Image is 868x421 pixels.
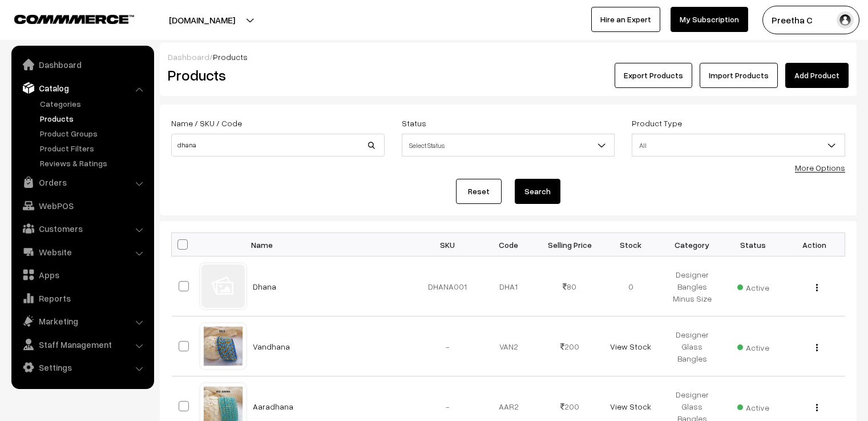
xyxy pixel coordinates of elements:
img: Menu [816,284,818,291]
a: Staff Management [14,334,150,355]
span: Active [737,399,769,414]
a: Product Filters [37,142,150,154]
a: Reset [456,179,502,204]
button: [DOMAIN_NAME] [129,6,275,34]
h2: Products [168,66,383,84]
td: Designer Bangles Minus Size [661,256,722,316]
a: Website [14,242,150,262]
a: Aaradhana [253,402,293,411]
a: Products [37,113,150,125]
th: Action [784,233,845,256]
a: Dashboard [14,54,150,75]
a: Reports [14,288,150,308]
span: Select Status [402,135,615,155]
img: COMMMERCE [14,15,134,23]
a: Dhana [253,282,276,291]
th: Stock [600,233,661,256]
th: SKU [417,233,478,256]
a: Orders [14,172,150,193]
a: Reviews & Ratings [37,157,150,169]
td: 200 [539,316,600,376]
a: Hire an Expert [591,7,660,32]
td: 0 [600,256,661,316]
a: View Stock [610,342,651,351]
a: Product Groups [37,127,150,139]
a: Dashboard [168,52,209,62]
a: COMMMERCE [14,11,114,25]
a: Customers [14,218,150,239]
button: Export Products [615,63,692,88]
a: Add Product [785,63,849,88]
span: Select Status [402,134,615,157]
div: / [168,51,849,63]
a: Settings [14,357,150,378]
a: View Stock [610,402,651,411]
th: Code [478,233,539,256]
span: All [632,135,845,155]
span: Products [213,52,248,62]
td: Designer Glass Bangles [661,316,722,376]
a: Catalog [14,78,150,98]
label: Product Type [632,117,682,129]
a: Categories [37,98,150,110]
img: Menu [816,344,818,351]
th: Name [246,233,417,256]
span: Active [737,339,769,354]
input: Name / SKU / Code [171,134,385,157]
a: My Subscription [671,7,748,32]
td: 80 [539,256,600,316]
label: Status [402,117,426,129]
button: Preetha C [762,6,859,34]
a: WebPOS [14,195,150,216]
td: - [417,316,478,376]
th: Status [722,233,784,256]
td: VAN2 [478,316,539,376]
td: DHANA001 [417,256,478,316]
img: user [837,11,854,29]
td: DHA1 [478,256,539,316]
a: Apps [14,264,150,285]
a: Vandhana [253,342,290,351]
span: Active [737,279,769,294]
button: Search [515,179,560,204]
label: Name / SKU / Code [171,117,242,129]
a: Import Products [700,63,778,88]
a: Marketing [14,311,150,331]
th: Selling Price [539,233,600,256]
span: All [632,134,845,157]
a: More Options [795,163,845,173]
th: Category [661,233,722,256]
img: Menu [816,404,818,411]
